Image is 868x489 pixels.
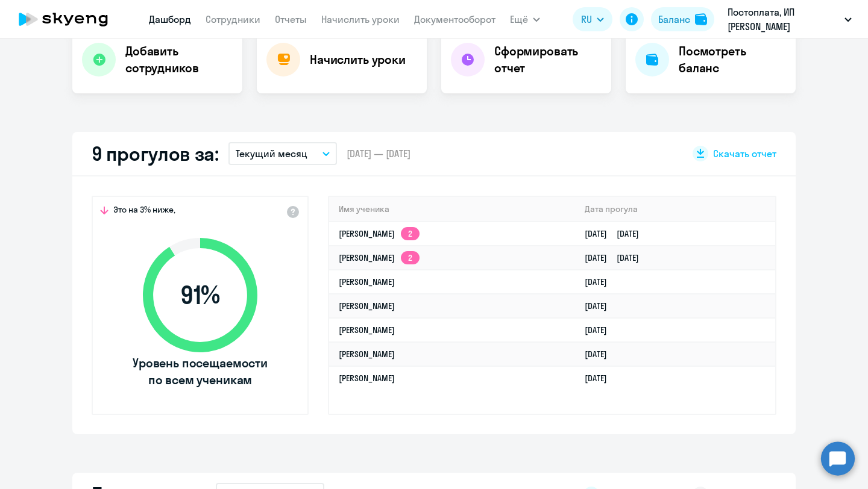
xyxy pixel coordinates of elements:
div: Баланс [658,12,690,26]
h4: Сформировать отчет [494,43,602,76]
a: Отчеты [275,13,307,25]
img: balance [695,13,707,25]
a: [PERSON_NAME] [339,276,395,287]
a: [DATE] [585,349,617,360]
span: RU [581,12,592,26]
span: Это на 3% ниже, [113,204,175,219]
a: [DATE] [585,373,617,384]
button: Постоплата, ИП [PERSON_NAME] [722,5,858,34]
a: Сотрудники [206,13,260,25]
button: RU [573,7,612,31]
app-skyeng-badge: 2 [401,251,420,264]
a: Документооборот [414,13,495,25]
p: Постоплата, ИП [PERSON_NAME] [728,5,840,34]
a: [PERSON_NAME] [339,373,395,384]
a: [PERSON_NAME]2 [339,228,420,239]
a: [DATE][DATE] [585,228,649,239]
app-skyeng-badge: 2 [401,227,420,240]
h2: 9 прогулов за: [92,142,219,166]
span: Ещё [510,12,528,26]
p: Текущий месяц [236,146,307,161]
a: [DATE] [585,325,617,335]
a: [PERSON_NAME] [339,325,395,335]
span: [DATE] — [DATE] [347,147,410,160]
button: Балансbalance [651,7,714,31]
a: [DATE] [585,276,617,287]
a: [PERSON_NAME]2 [339,252,420,263]
h4: Посмотреть баланс [679,43,786,76]
span: Уровень посещаемости по всем ученикам [131,355,269,388]
h4: Начислить уроки [310,51,406,68]
th: Имя ученика [329,197,575,222]
button: Ещё [510,7,540,31]
a: [DATE] [585,301,617,311]
a: [PERSON_NAME] [339,301,395,311]
a: [PERSON_NAME] [339,349,395,360]
a: Дашборд [149,13,191,25]
span: 91 % [131,281,269,310]
span: Скачать отчет [713,147,776,160]
h4: Добавить сотрудников [125,43,233,76]
a: [DATE][DATE] [585,252,649,263]
a: Начислить уроки [321,13,400,25]
th: Дата прогула [575,197,775,222]
button: Текущий месяц [228,142,337,165]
